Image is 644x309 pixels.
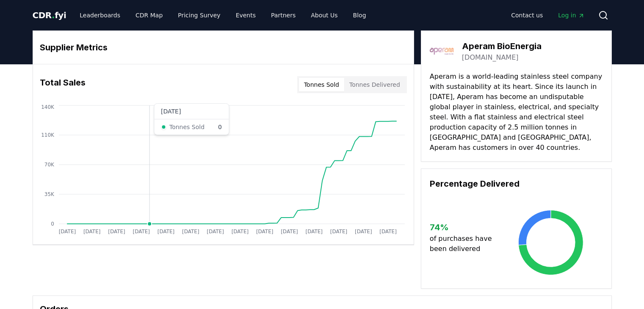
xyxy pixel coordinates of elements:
a: Partners [264,8,302,23]
a: CDR Map [129,8,169,23]
button: Tonnes Sold [299,78,344,91]
a: [DOMAIN_NAME] [462,52,519,63]
tspan: [DATE] [83,229,100,235]
tspan: [DATE] [305,229,323,235]
button: Tonnes Delivered [344,78,405,91]
tspan: [DATE] [108,229,125,235]
span: Log in [558,11,584,19]
tspan: [DATE] [157,229,174,235]
tspan: [DATE] [330,229,348,235]
tspan: 70K [44,162,54,168]
a: About Us [304,8,344,23]
p: Aperam is a world-leading stainless steel company with sustainability at its heart. Since its lau... [430,72,603,153]
a: Leaderboards [73,8,127,23]
a: Contact us [504,8,550,23]
tspan: [DATE] [58,229,76,235]
tspan: [DATE] [133,229,150,235]
tspan: [DATE] [207,229,224,235]
h3: 74 % [430,221,499,234]
a: Blog [346,8,373,23]
span: CDR fyi [33,10,66,20]
tspan: [DATE] [281,229,298,235]
h3: Total Sales [40,76,86,93]
a: Pricing Survey [171,8,227,23]
p: of purchases have been delivered [430,234,499,254]
span: . [52,10,55,20]
a: CDR.fyi [33,9,66,21]
tspan: 140K [41,104,55,110]
tspan: 0 [51,221,54,227]
a: Events [229,8,263,23]
nav: Main [504,8,591,23]
tspan: 35K [44,191,54,197]
img: Aperam BioEnergia-logo [430,39,453,63]
tspan: [DATE] [379,229,397,235]
h3: Supplier Metrics [40,41,407,54]
nav: Main [73,8,373,23]
tspan: [DATE] [256,229,274,235]
h3: Aperam BioEnergia [462,40,542,52]
h3: Percentage Delivered [430,177,603,190]
tspan: [DATE] [231,229,249,235]
tspan: 110K [41,132,55,138]
tspan: [DATE] [182,229,199,235]
a: Log in [551,8,591,23]
tspan: [DATE] [355,229,372,235]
